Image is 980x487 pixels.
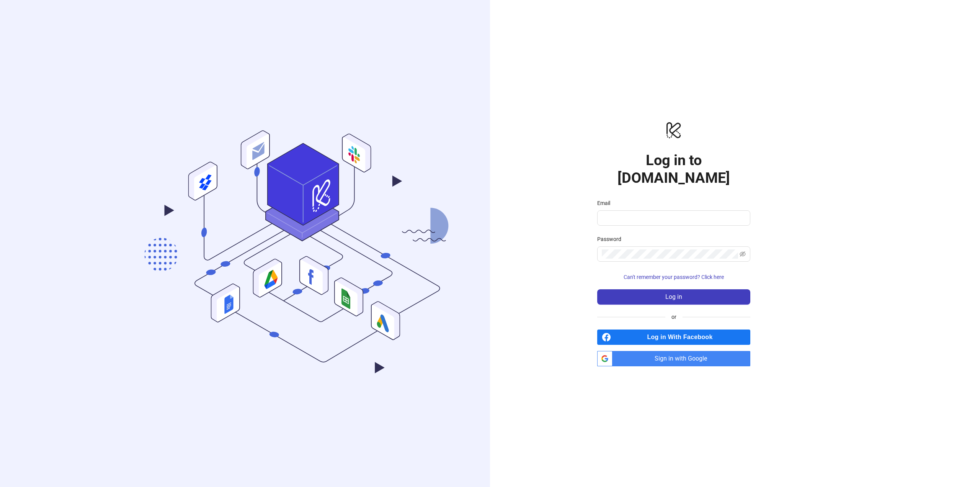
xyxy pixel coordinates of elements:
span: eye-invisible [740,251,746,257]
button: Log in [597,289,750,305]
label: Password [597,235,626,243]
label: Email [597,199,615,207]
input: Email [602,213,744,223]
span: Can't remember your password? Click here [624,274,724,280]
span: or [665,313,683,321]
span: Log in [665,294,682,300]
a: Log in With Facebook [597,330,750,345]
a: Sign in with Google [597,351,750,366]
span: Sign in with Google [616,351,750,366]
span: Log in With Facebook [614,330,750,345]
button: Can't remember your password? Click here [597,271,750,283]
a: Can't remember your password? Click here [597,274,750,280]
input: Password [602,249,738,259]
h1: Log in to [DOMAIN_NAME] [597,151,750,187]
